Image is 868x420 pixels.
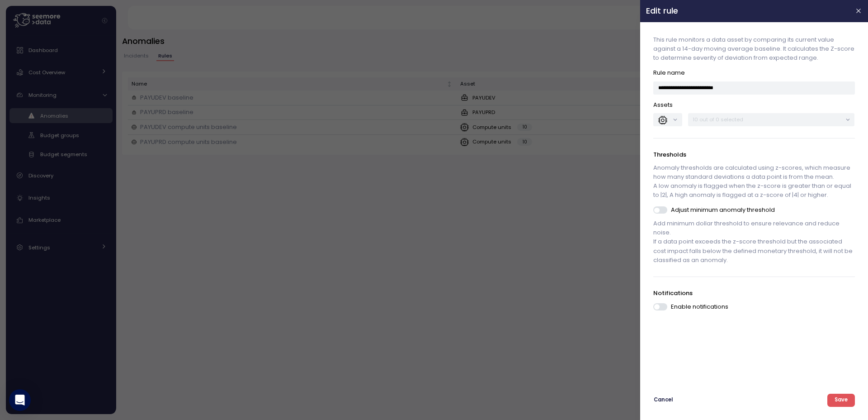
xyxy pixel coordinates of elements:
p: Adjust minimum anomaly threshold [671,205,775,215]
button: Save [828,394,855,407]
p: Add minimum dollar threshold to ensure relevance and reduce noise. If a data point exceeds the z-... [654,219,855,265]
button: Cancel [654,394,674,407]
span: Save [835,394,848,406]
p: Notifications [654,289,855,298]
div: Open Intercom Messenger [9,389,31,411]
p: 10 out of 0 selected [693,116,842,123]
p: This rule monitors a data asset by comparing its current value against a 14-day moving average ba... [654,35,855,62]
p: Rule name [654,68,855,77]
p: Anomaly thresholds are calculated using z-scores, which measure how many standard deviations a da... [654,163,855,200]
p: Thresholds [654,150,855,159]
span: Cancel [654,394,673,406]
p: Enable notifications [671,302,729,311]
p: Assets [654,100,855,110]
h2: Edit rule [646,7,848,15]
